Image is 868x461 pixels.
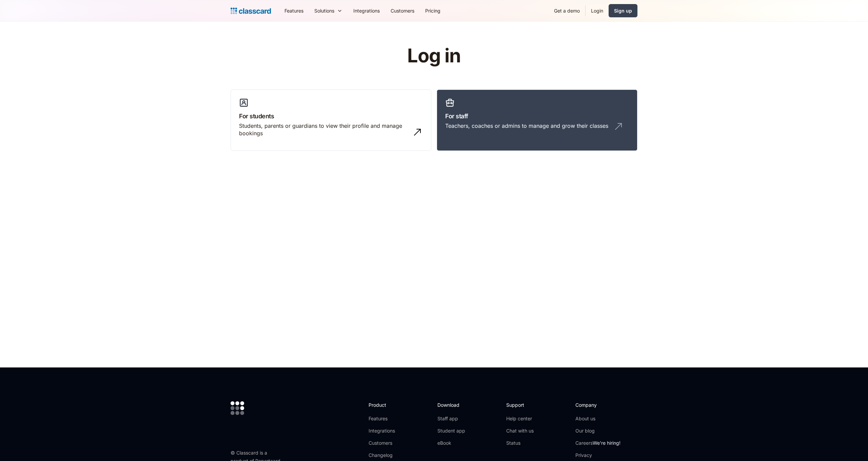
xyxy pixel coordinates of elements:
[327,45,542,66] h1: Log in
[239,122,409,137] div: Students, parents or guardians to view their profile and manage bookings
[348,3,385,18] a: Integrations
[575,415,620,422] a: About us
[437,415,465,422] a: Staff app
[575,440,620,446] a: CareersWe're hiring!
[437,89,637,151] a: For staffTeachers, coaches or admins to manage and grow their classes
[506,415,534,422] a: Help center
[309,3,348,18] div: Solutions
[593,440,620,446] span: We're hiring!
[279,3,309,18] a: Features
[609,4,637,17] a: Sign up
[314,7,334,14] div: Solutions
[437,440,465,446] a: eBook
[506,440,534,446] a: Status
[437,427,465,434] a: Student app
[369,452,405,459] a: Changelog
[445,112,629,121] h3: For staff
[575,427,620,434] a: Our blog
[549,3,585,18] a: Get a demo
[369,401,405,408] h2: Product
[369,415,405,422] a: Features
[506,401,534,408] h2: Support
[575,401,620,408] h2: Company
[437,401,465,408] h2: Download
[231,6,271,16] a: home
[385,3,420,18] a: Customers
[231,89,431,151] a: For studentsStudents, parents or guardians to view their profile and manage bookings
[445,122,608,129] div: Teachers, coaches or admins to manage and grow their classes
[369,440,405,446] a: Customers
[575,452,620,459] a: Privacy
[369,427,405,434] a: Integrations
[239,112,423,121] h3: For students
[614,7,632,14] div: Sign up
[506,427,534,434] a: Chat with us
[420,3,446,18] a: Pricing
[586,3,609,18] a: Login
